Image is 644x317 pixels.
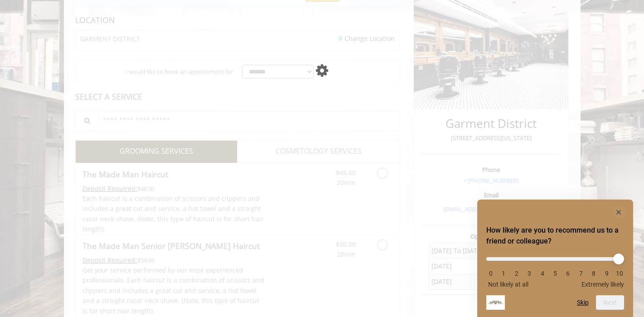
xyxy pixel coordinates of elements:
[596,295,624,310] button: Next question
[488,281,528,288] span: Not likely at all
[486,225,624,247] h2: How likely are you to recommend us to a friend or colleague? Select an option from 0 to 10, with ...
[551,270,560,277] li: 5
[525,270,534,277] li: 3
[499,270,508,277] li: 1
[602,270,611,277] li: 9
[563,270,572,277] li: 6
[613,207,624,218] button: Hide survey
[577,299,589,306] button: Skip
[512,270,521,277] li: 2
[576,270,586,277] li: 7
[486,207,624,310] div: How likely are you to recommend us to a friend or colleague? Select an option from 0 to 10, with ...
[486,250,624,288] div: How likely are you to recommend us to a friend or colleague? Select an option from 0 to 10, with ...
[615,270,624,277] li: 10
[581,281,624,288] span: Extremely likely
[538,270,547,277] li: 4
[589,270,598,277] li: 8
[486,270,495,277] li: 0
